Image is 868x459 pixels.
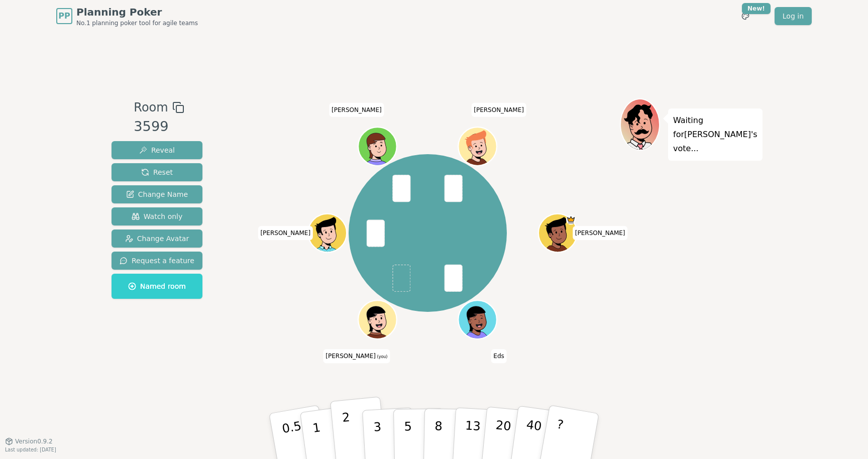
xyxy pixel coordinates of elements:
[134,98,168,117] span: Room
[128,281,186,291] span: Named room
[258,226,313,240] span: Click to change your name
[134,117,184,137] div: 3599
[15,437,53,445] span: Version 0.9.2
[736,7,754,25] button: New!
[323,349,390,363] span: Click to change your name
[329,103,384,117] span: Click to change your name
[76,5,198,19] span: Planning Poker
[360,302,396,338] button: Click to change your avatar
[471,103,526,117] span: Click to change your name
[5,437,53,445] button: Version0.9.2
[139,145,175,155] span: Reveal
[112,141,202,159] button: Reveal
[112,185,202,203] button: Change Name
[56,5,198,27] a: PPPlanning PokerNo.1 planning poker tool for agile teams
[112,252,202,270] button: Request a feature
[566,215,576,224] span: Isaac is the host
[112,274,202,299] button: Named room
[58,10,70,22] span: PP
[112,229,202,248] button: Change Avatar
[491,349,506,363] span: Click to change your name
[76,19,198,27] span: No.1 planning poker tool for agile teams
[5,447,56,452] span: Last updated: [DATE]
[141,167,173,177] span: Reset
[673,113,757,156] p: Waiting for [PERSON_NAME] 's vote...
[120,256,194,266] span: Request a feature
[125,234,189,244] span: Change Avatar
[112,163,202,181] button: Reset
[742,3,771,14] div: New!
[573,226,628,240] span: Click to change your name
[376,355,388,359] span: (you)
[132,211,183,221] span: Watch only
[126,189,188,199] span: Change Name
[112,207,202,225] button: Watch only
[775,7,812,25] a: Log in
